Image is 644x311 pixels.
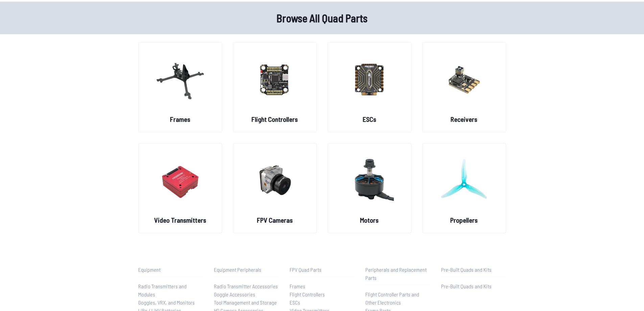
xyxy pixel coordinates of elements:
h2: Propellers [450,215,478,225]
span: ESCs [290,299,300,306]
a: Frames [290,282,355,290]
img: image of category [345,49,394,109]
img: image of category [251,49,299,109]
img: image of category [440,150,488,210]
a: Flight Controller Parts and Other Electronics [365,290,430,307]
span: Goggle Accessories [214,291,255,297]
a: image of categoryFrames [138,42,222,132]
a: Radio Transmitters and Modules [138,282,203,298]
h2: Flight Controllers [252,114,298,124]
h2: Motors [360,215,379,225]
span: Frames [290,283,305,289]
a: image of categoryESCs [328,42,411,132]
p: Peripherals and Replacement Parts [365,266,430,282]
span: Tool Management and Storage [214,299,277,306]
a: image of categoryReceivers [422,42,506,132]
img: image of category [345,150,394,210]
h2: Video Transmitters [154,215,206,225]
span: Flight Controller Parts and Other Electronics [365,291,419,306]
a: Pre-Built Quads and Kits [441,282,506,290]
a: Radio Transmitter Accessories [214,282,279,290]
h2: Frames [170,114,190,124]
p: Pre-Built Quads and Kits [441,266,506,274]
img: image of category [440,49,488,109]
span: Pre-Built Quads and Kits [441,283,492,289]
a: Goggles, VRX, and Monitors [138,298,203,307]
a: Goggle Accessories [214,290,279,298]
a: image of categoryFPV Cameras [233,143,317,233]
p: FPV Quad Parts [290,266,355,274]
span: Radio Transmitter Accessories [214,283,278,289]
h1: Browse All Quad Parts [106,10,539,26]
p: Equipment [138,266,203,274]
a: Tool Management and Storage [214,298,279,307]
img: image of category [251,150,299,210]
a: image of categoryMotors [328,143,411,233]
span: Goggles, VRX, and Monitors [138,299,195,306]
img: image of category [156,49,205,109]
h2: FPV Cameras [257,215,293,225]
a: image of categoryFlight Controllers [233,42,317,132]
p: Equipment Peripherals [214,266,279,274]
a: image of categoryPropellers [422,143,506,233]
h2: Receivers [451,114,477,124]
a: Flight Controllers [290,290,355,298]
a: image of categoryVideo Transmitters [138,143,222,233]
a: ESCs [290,298,355,307]
span: Radio Transmitters and Modules [138,283,187,297]
span: Flight Controllers [290,291,325,297]
img: image of category [156,150,205,210]
h2: ESCs [363,114,376,124]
